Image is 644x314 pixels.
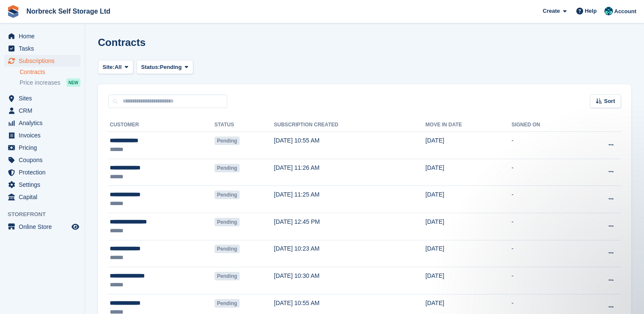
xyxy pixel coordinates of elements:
[604,97,615,106] span: Sort
[108,118,215,132] th: Customer
[426,132,512,159] td: [DATE]
[98,37,146,48] h1: Contracts
[512,240,579,267] td: -
[4,92,80,104] a: menu
[512,118,579,132] th: Signed on
[98,60,133,74] button: Site: All
[4,166,80,178] a: menu
[114,63,122,71] span: All
[215,299,240,308] span: Pending
[512,159,579,186] td: -
[274,186,426,213] td: [DATE] 11:25 AM
[4,43,80,54] a: menu
[585,7,597,15] span: Help
[160,63,182,71] span: Pending
[4,154,80,166] a: menu
[426,159,512,186] td: [DATE]
[215,118,274,132] th: Status
[4,55,80,67] a: menu
[19,105,70,117] span: CRM
[19,191,70,203] span: Capital
[512,132,579,159] td: -
[4,191,80,203] a: menu
[19,154,70,166] span: Coupons
[274,159,426,186] td: [DATE] 11:26 AM
[19,129,70,141] span: Invoices
[70,222,80,232] a: Preview store
[274,213,426,240] td: [DATE] 12:45 PM
[19,166,70,178] span: Protection
[137,60,193,74] button: Status: Pending
[426,240,512,267] td: [DATE]
[4,30,80,42] a: menu
[274,267,426,294] td: [DATE] 10:30 AM
[20,79,60,87] span: Price increases
[274,118,426,132] th: Subscription created
[543,7,560,15] span: Create
[20,68,80,76] a: Contracts
[512,186,579,213] td: -
[23,4,114,18] a: Norbreck Self Storage Ltd
[4,117,80,129] a: menu
[103,63,114,71] span: Site:
[426,267,512,294] td: [DATE]
[4,129,80,141] a: menu
[19,221,70,233] span: Online Store
[19,117,70,129] span: Analytics
[512,267,579,294] td: -
[7,5,20,18] img: stora-icon-8386f47178a22dfd0bd8f6a31ec36ba5ce8667c1dd55bd0f319d3a0aa187defe.svg
[215,218,240,226] span: Pending
[19,92,70,104] span: Sites
[19,142,70,154] span: Pricing
[66,78,80,87] div: NEW
[274,132,426,159] td: [DATE] 10:55 AM
[19,43,70,54] span: Tasks
[4,142,80,154] a: menu
[19,179,70,191] span: Settings
[19,55,70,67] span: Subscriptions
[4,105,80,117] a: menu
[215,164,240,172] span: Pending
[512,213,579,240] td: -
[426,213,512,240] td: [DATE]
[20,78,80,87] a: Price increases NEW
[4,221,80,233] a: menu
[215,272,240,280] span: Pending
[141,63,160,71] span: Status:
[215,191,240,199] span: Pending
[215,245,240,253] span: Pending
[8,210,85,219] span: Storefront
[4,179,80,191] a: menu
[426,118,512,132] th: Move in date
[215,137,240,145] span: Pending
[604,7,613,15] img: Sally King
[426,186,512,213] td: [DATE]
[19,30,70,42] span: Home
[274,240,426,267] td: [DATE] 10:23 AM
[614,7,636,16] span: Account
